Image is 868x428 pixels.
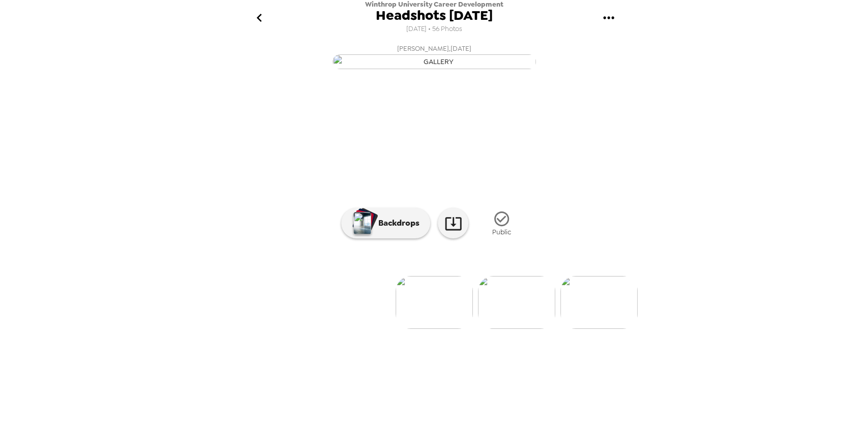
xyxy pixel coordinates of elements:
p: Backdrops [373,217,420,229]
img: gallery [396,276,473,329]
img: gallery [333,54,536,69]
img: gallery [560,276,638,329]
span: [PERSON_NAME] , [DATE] [397,43,471,54]
button: gallery menu [592,2,625,35]
button: [PERSON_NAME],[DATE] [231,40,638,72]
button: go back [243,2,276,35]
button: Public [476,204,527,242]
img: gallery [478,276,555,329]
span: Public [492,228,511,236]
span: [DATE] • 56 Photos [406,22,462,36]
button: Backdrops [341,208,430,238]
span: Headshots [DATE] [376,9,493,22]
